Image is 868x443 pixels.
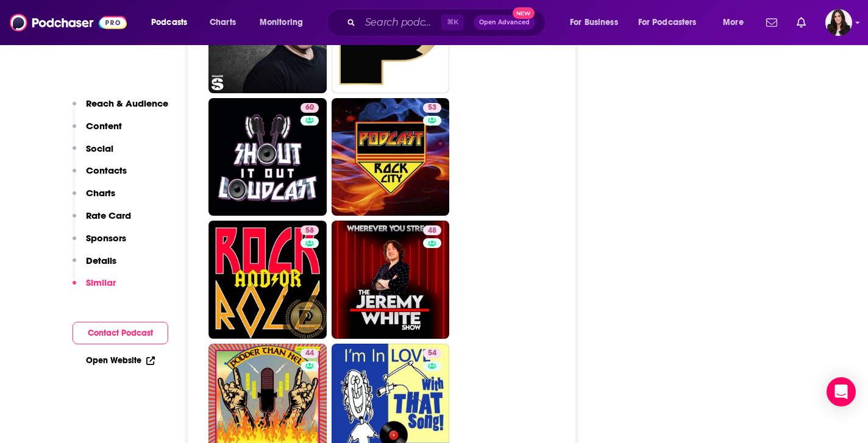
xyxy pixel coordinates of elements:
button: open menu [251,13,319,32]
a: Show notifications dropdown [792,12,811,33]
button: Charts [73,187,115,210]
a: 53 [423,103,441,113]
span: 44 [305,347,314,360]
p: Contacts [86,165,127,176]
button: open menu [561,13,633,32]
button: Similar [73,277,116,299]
button: open menu [630,13,714,32]
a: 60 [301,103,319,113]
a: Charts [202,13,243,32]
span: 53 [428,102,436,114]
div: Open Intercom Messenger [827,377,856,406]
a: 60 [208,98,327,216]
a: 53 [332,98,450,216]
button: Details [73,255,116,277]
button: open menu [714,13,759,32]
p: Social [86,143,113,154]
button: Open AdvancedNew [474,15,535,30]
p: Charts [86,187,115,199]
span: Monitoring [260,14,303,31]
a: 54 [423,349,441,358]
a: 58 [301,225,319,235]
span: 54 [428,347,436,360]
p: Similar [86,277,116,288]
button: Contact Podcast [73,322,168,344]
button: Content [73,120,122,143]
a: Show notifications dropdown [761,12,782,33]
p: Sponsors [86,232,126,244]
button: Reach & Audience [73,97,168,120]
button: open menu [143,13,203,32]
span: Open Advanced [479,19,530,26]
p: Rate Card [86,210,131,221]
button: Social [73,143,113,165]
span: More [723,14,744,31]
a: Open Website [86,355,155,366]
span: Logged in as RebeccaShapiro [825,9,852,36]
a: 48 [423,225,441,235]
a: 58 [208,221,327,339]
button: Show profile menu [825,9,852,36]
p: Details [86,255,116,266]
img: User Profile [825,9,852,36]
span: 58 [305,225,314,237]
button: Rate Card [73,210,131,232]
span: ⌘ K [441,15,464,30]
span: For Podcasters [638,14,697,31]
a: 44 [301,349,319,358]
span: 60 [305,102,314,114]
a: 48 [332,221,450,339]
button: Contacts [73,165,127,187]
span: New [513,7,535,19]
span: 48 [428,225,436,237]
p: Content [86,120,122,132]
span: Podcasts [151,14,187,31]
div: Search podcasts, credits, & more... [338,9,557,37]
input: Search podcasts, credits, & more... [360,13,441,32]
span: For Business [570,14,618,31]
p: Reach & Audience [86,97,168,109]
img: Podchaser - Follow, Share and Rate Podcasts [10,11,127,34]
span: Charts [210,14,236,31]
button: Sponsors [73,232,126,255]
